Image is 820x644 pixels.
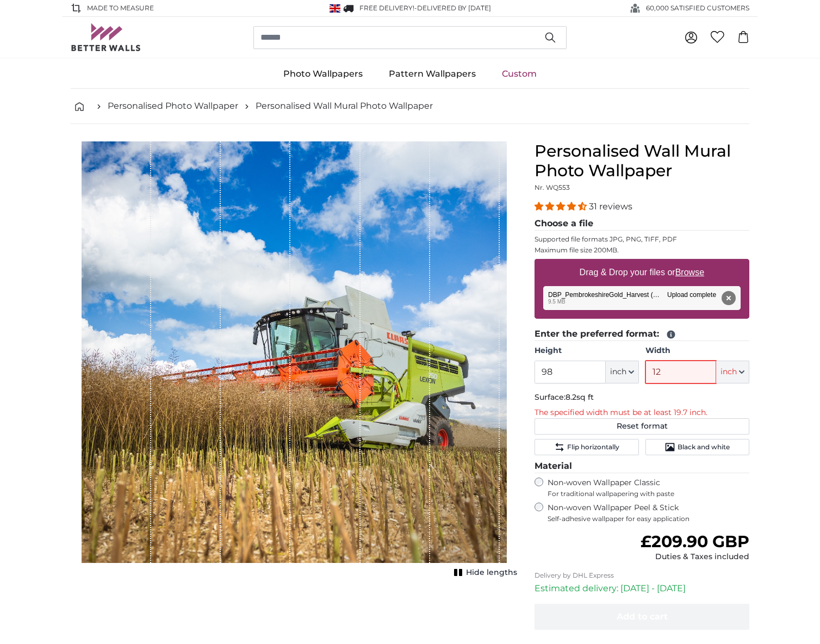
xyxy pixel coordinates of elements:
p: Maximum file size 200MB. [535,246,749,255]
span: For traditional wallpapering with paste [548,490,749,498]
legend: Material [535,460,749,473]
span: Flip horizontally [567,443,619,451]
button: Flip horizontally [535,439,638,455]
span: 31 reviews [589,201,632,212]
label: Drag & Drop your files or [575,262,709,283]
button: Add to cart [535,604,749,630]
button: Black and white [645,439,749,455]
legend: Enter the preferred format: [535,327,749,341]
button: Reset format [535,418,749,435]
a: Personalised Photo Wallpaper [108,100,238,113]
span: Hide lengths [466,567,517,578]
a: Custom [489,60,550,88]
label: Non-woven Wallpaper Classic [548,478,749,498]
span: Made to Measure [87,3,154,13]
span: 8.2sq ft [566,392,594,402]
legend: Choose a file [535,217,749,231]
div: 1 of 1 [71,141,517,577]
a: Photo Wallpapers [270,60,376,88]
span: £209.90 GBP [641,531,749,552]
p: Estimated delivery: [DATE] - [DATE] [535,582,749,595]
h1: Personalised Wall Mural Photo Wallpaper [535,141,749,181]
div: Duties & Taxes included [641,552,749,562]
nav: breadcrumbs [71,89,749,124]
p: Delivery by DHL Express [535,571,749,580]
span: inch [720,367,737,377]
img: United Kingdom [330,4,340,13]
label: Height [535,345,638,356]
button: inch [716,361,749,383]
button: Hide lengths [451,565,517,580]
a: Pattern Wallpapers [376,60,489,88]
label: Width [645,345,749,356]
span: 60,000 SATISFIED CUSTOMERS [646,3,749,13]
span: FREE delivery! [359,4,414,12]
span: Add to cart [617,611,668,622]
span: Self-adhesive wallpaper for easy application [548,515,749,523]
img: Betterwalls [71,23,141,51]
u: Browse [675,268,704,277]
a: Personalised Wall Mural Photo Wallpaper [256,100,433,113]
span: - [414,4,491,12]
span: Black and white [678,443,730,451]
span: Delivered by [DATE] [417,4,491,12]
span: 4.32 stars [535,201,589,212]
p: The specified width must be at least 19.7 inch. [535,407,749,418]
p: Supported file formats JPG, PNG, TIFF, PDF [535,235,749,244]
button: inch [606,361,639,383]
p: Surface: [535,392,749,403]
span: inch [610,367,626,377]
label: Non-woven Wallpaper Peel & Stick [548,503,749,523]
span: Nr. WQ553 [535,183,570,191]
